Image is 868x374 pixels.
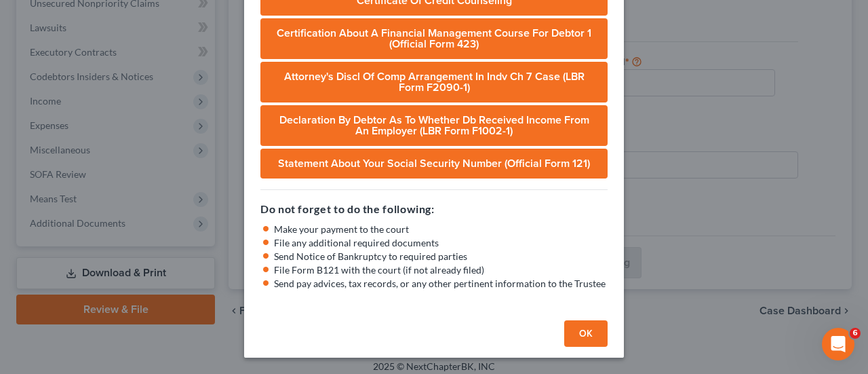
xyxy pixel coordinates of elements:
li: Send Notice of Bankruptcy to required parties [274,250,608,263]
a: Attorney's Discl of Comp Arrangement in Indv Ch 7 Case (LBR Form F2090-1) [260,62,608,102]
li: Make your payment to the court [274,223,608,236]
h5: Do not forget to do the following: [260,201,608,217]
a: Certification About a Financial Management Course for Debtor 1 (Official Form 423) [260,18,608,59]
span: 6 [850,328,861,339]
li: File any additional required documents [274,236,608,250]
iframe: Intercom live chat [822,328,854,360]
li: Send pay advices, tax records, or any other pertinent information to the Trustee [274,277,608,291]
a: Statement About Your Social Security Number (Official Form 121) [260,149,608,179]
li: File Form B121 with the court (if not already filed) [274,263,608,277]
button: OK [564,320,608,348]
a: Declaration by Debtor as to Whether Db Received Income From an Employer (LBR Form F1002-1) [260,105,608,146]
